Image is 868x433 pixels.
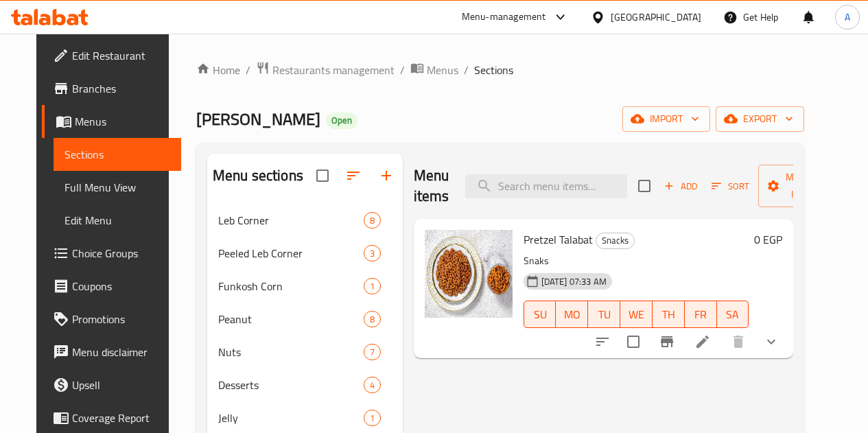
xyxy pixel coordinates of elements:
[207,336,403,368] div: Nuts7
[218,344,364,360] span: Nuts
[42,237,181,270] a: Choice Groups
[54,204,181,237] a: Edit Menu
[712,178,749,194] span: Sort
[196,104,320,134] span: [PERSON_NAME]
[708,176,753,197] button: Sort
[694,333,711,350] a: Edit menu item
[64,179,170,196] span: Full Menu View
[662,178,699,194] span: Add
[213,165,303,186] h2: Menu sections
[72,245,170,261] span: Choice Groups
[633,110,699,128] span: import
[364,410,381,426] div: items
[536,275,612,288] span: [DATE] 07:33 AM
[594,305,615,325] span: TU
[72,311,170,327] span: Promotions
[72,47,170,64] span: Edit Restaurant
[596,233,635,249] div: Snacks
[256,61,395,79] a: Restaurants management
[207,204,403,237] div: Leb Corner8
[755,325,788,358] button: show more
[727,110,793,128] span: export
[218,212,364,229] span: Leb Corner
[64,146,170,163] span: Sections
[763,333,779,350] svg: Show Choices
[622,106,710,132] button: import
[586,325,619,358] button: sort-choices
[72,278,170,294] span: Coupons
[722,325,755,358] button: delete
[196,62,240,78] a: Home
[410,61,458,79] a: Menus
[703,176,758,197] span: Sort items
[717,301,749,328] button: SA
[207,237,403,270] div: Peeled Leb Corner3
[769,169,839,203] span: Manage items
[54,171,181,204] a: Full Menu View
[364,412,380,425] span: 1
[364,280,380,293] span: 1
[464,62,469,78] li: /
[465,174,627,198] input: search
[630,172,659,200] span: Select section
[653,301,685,328] button: TH
[690,305,712,325] span: FR
[72,410,170,426] span: Coverage Report
[685,301,717,328] button: FR
[54,138,181,171] a: Sections
[72,377,170,393] span: Upsell
[218,245,364,261] span: Peeled Leb Corner
[427,62,458,78] span: Menus
[207,270,403,303] div: Funkosh Corn1
[658,305,679,325] span: TH
[207,368,403,401] div: Desserts4
[650,325,683,358] button: Branch-specific-item
[75,113,170,130] span: Menus
[42,72,181,105] a: Branches
[462,9,546,25] div: Menu-management
[611,10,701,25] div: [GEOGRAPHIC_DATA]
[659,176,703,197] button: Add
[758,165,850,207] button: Manage items
[308,161,337,190] span: Select all sections
[620,301,653,328] button: WE
[400,62,405,78] li: /
[530,305,551,325] span: SU
[474,62,513,78] span: Sections
[414,165,449,207] h2: Menu items
[42,39,181,72] a: Edit Restaurant
[218,377,364,393] span: Desserts
[561,305,583,325] span: MO
[364,214,380,227] span: 8
[218,410,364,426] span: Jelly
[42,368,181,401] a: Upsell
[364,313,380,326] span: 8
[72,344,170,360] span: Menu disclaimer
[42,303,181,336] a: Promotions
[619,327,648,356] span: Select to update
[42,105,181,138] a: Menus
[364,379,380,392] span: 4
[42,270,181,303] a: Coupons
[218,278,364,294] span: Funkosh Corn
[364,247,380,260] span: 3
[196,61,804,79] nav: breadcrumb
[364,346,380,359] span: 7
[326,115,357,126] span: Open
[626,305,647,325] span: WE
[64,212,170,229] span: Edit Menu
[218,311,364,327] span: Peanut
[754,230,782,249] h6: 0 EGP
[524,301,556,328] button: SU
[524,229,593,250] span: Pretzel Talabat
[556,301,588,328] button: MO
[425,230,513,318] img: Pretzel Talabat
[845,10,850,25] span: A
[72,80,170,97] span: Branches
